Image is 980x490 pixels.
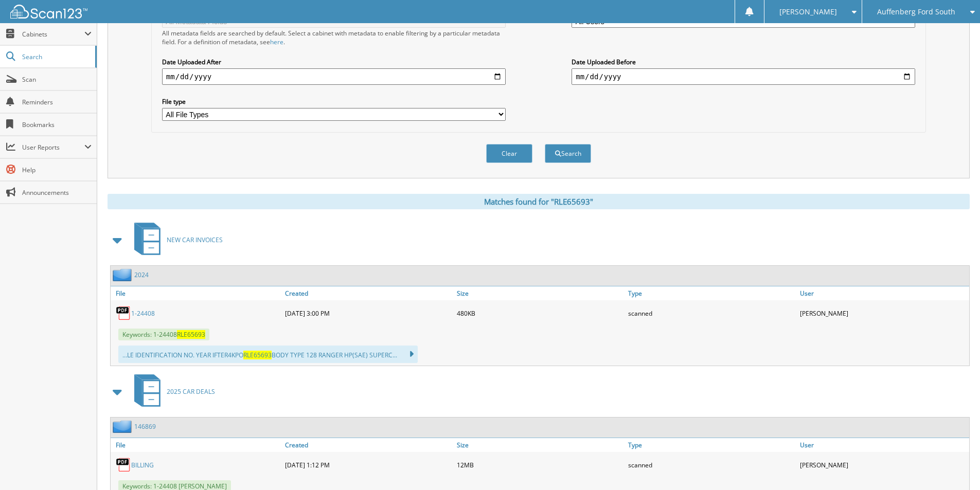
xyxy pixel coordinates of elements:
img: folder2.png [113,420,134,433]
a: File [111,438,282,452]
div: scanned [626,455,797,475]
a: File [111,286,282,300]
div: [DATE] 3:00 PM [282,303,454,323]
a: here [270,38,283,46]
span: Reminders [22,98,92,106]
button: Clear [486,144,532,163]
a: Size [454,286,626,300]
a: User [797,286,969,300]
span: Auffenberg Ford South [877,9,955,15]
span: [PERSON_NAME] [779,9,837,15]
span: RLE65693 [243,351,272,359]
div: [PERSON_NAME] [797,455,969,475]
span: RLE65693 [177,330,205,339]
a: 1-24408 [131,309,155,318]
img: PDF.png [116,305,131,321]
div: ...LE IDENTIFICATION NO. YEAR IFTER4KPO BODY TYPE 128 RANGER HP(SAE) SUPERC... [118,346,418,363]
span: 2025 CAR DEALS [167,387,215,396]
img: folder2.png [113,268,134,281]
div: scanned [626,303,797,323]
a: Created [282,438,454,452]
a: Size [454,438,626,452]
input: end [572,68,915,85]
a: Type [626,438,797,452]
a: BILLING [131,461,154,469]
span: NEW CAR INVOICES [167,235,223,244]
span: Announcements [22,188,92,197]
a: User [797,438,969,452]
a: NEW CAR INVOICES [128,220,223,260]
div: 12MB [454,455,626,475]
a: 2024 [134,270,149,279]
div: Matches found for "RLE65693" [108,194,970,209]
span: Keywords: 1-24408 [118,329,209,340]
a: Type [626,286,797,300]
label: File type [162,97,506,106]
span: Help [22,166,92,174]
a: Created [282,286,454,300]
div: All metadata fields are searched by default. Select a cabinet with metadata to enable filtering b... [162,29,506,46]
div: [DATE] 1:12 PM [282,455,454,475]
input: start [162,68,506,85]
div: [PERSON_NAME] [797,303,969,323]
span: Bookmarks [22,120,92,129]
div: 480KB [454,303,626,323]
label: Date Uploaded After [162,58,506,66]
img: scan123-logo-white.svg [10,5,87,19]
span: User Reports [22,143,84,152]
a: 146869 [134,422,156,431]
span: Scan [22,75,92,84]
span: Search [22,52,90,61]
img: PDF.png [116,457,131,473]
iframe: Chat Widget [929,441,980,490]
span: Cabinets [22,30,84,39]
a: 2025 CAR DEALS [128,371,215,412]
button: Search [545,144,591,163]
label: Date Uploaded Before [572,58,915,66]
